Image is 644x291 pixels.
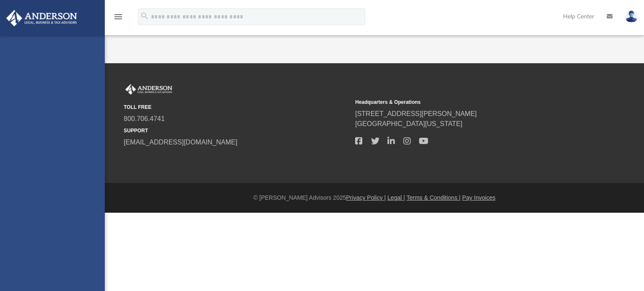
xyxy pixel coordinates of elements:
i: menu [113,12,123,22]
a: [EMAIL_ADDRESS][DOMAIN_NAME] [124,139,237,146]
a: menu [113,16,123,22]
small: TOLL FREE [124,103,349,111]
img: User Pic [625,10,638,23]
div: © [PERSON_NAME] Advisors 2025 [105,193,644,202]
a: 800.706.4741 [124,115,165,122]
img: Anderson Advisors Platinum Portal [124,84,174,95]
small: SUPPORT [124,127,349,134]
a: Privacy Policy | [346,194,386,201]
a: Pay Invoices [462,194,495,201]
a: Terms & Conditions | [407,194,461,201]
i: search [140,11,149,21]
a: [GEOGRAPHIC_DATA][US_STATE] [355,120,462,127]
small: Headquarters & Operations [355,98,581,106]
a: [STREET_ADDRESS][PERSON_NAME] [355,110,477,117]
img: Anderson Advisors Platinum Portal [4,10,80,26]
a: Legal | [387,194,405,201]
